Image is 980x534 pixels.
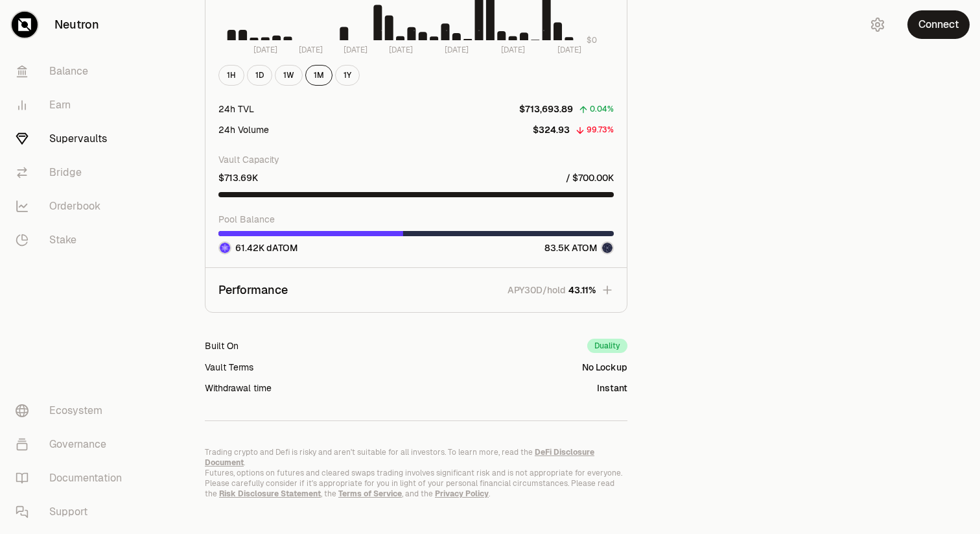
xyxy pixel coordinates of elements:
[519,103,573,115] p: $713,693.89
[299,44,323,55] tspan: [DATE]
[205,447,627,468] p: Trading crypto and Defi is risky and aren't suitable for all investors. To learn more, read the .
[205,268,627,312] button: PerformanceAPY30D/hold43.11%
[205,447,594,468] a: DeFi Disclosure Document
[507,284,566,297] p: APY30D/hold
[907,10,970,39] button: Connect
[587,339,627,353] div: Duality
[566,171,614,184] p: / $700.00K
[5,223,140,257] a: Stake
[5,495,140,529] a: Support
[205,339,239,352] div: Built On
[247,65,272,86] button: 1D
[557,44,581,55] tspan: [DATE]
[5,428,140,461] a: Governance
[305,65,332,86] button: 1M
[5,156,140,189] a: Bridge
[220,243,230,253] img: dATOM Logo
[218,281,288,299] p: Performance
[533,123,570,136] p: $324.93
[218,65,244,86] button: 1H
[597,382,627,394] div: Instant
[338,489,402,499] a: Terms of Service
[5,122,140,156] a: Supervaults
[445,44,469,55] tspan: [DATE]
[5,55,140,88] a: Balance
[582,361,627,374] div: No Lockup
[590,102,614,117] div: 0.04%
[389,44,413,55] tspan: [DATE]
[587,123,614,138] div: 99.73%
[335,65,360,86] button: 1Y
[205,361,253,374] div: Vault Terms
[218,123,269,136] div: 24h Volume
[205,468,627,499] p: Futures, options on futures and cleared swaps trading involves significant risk and is not approp...
[218,171,258,184] p: $713.69K
[253,44,277,55] tspan: [DATE]
[218,213,614,226] p: Pool Balance
[5,189,140,223] a: Orderbook
[5,461,140,495] a: Documentation
[205,382,272,394] div: Withdrawal time
[544,241,614,254] div: 83.5K ATOM
[218,153,614,166] p: Vault Capacity
[5,88,140,122] a: Earn
[602,243,612,253] img: ATOM Logo
[275,65,303,86] button: 1W
[219,489,321,499] a: Risk Disclosure Statement
[501,44,525,55] tspan: [DATE]
[218,241,297,254] div: 61.42K dATOM
[435,489,489,499] a: Privacy Policy
[587,35,597,45] tspan: $0
[344,44,367,55] tspan: [DATE]
[568,284,596,297] span: 43.11%
[5,394,140,428] a: Ecosystem
[218,103,254,115] div: 24h TVL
